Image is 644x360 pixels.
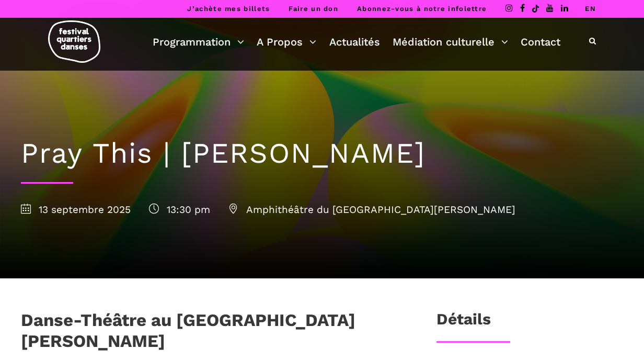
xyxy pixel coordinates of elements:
a: Faire un don [289,5,338,13]
a: EN [585,5,596,13]
h1: Pray This | [PERSON_NAME] [21,137,623,171]
a: J’achète mes billets [187,5,270,13]
a: Actualités [329,33,380,51]
a: Contact [521,33,560,51]
span: 13:30 pm [149,204,210,216]
a: A Propos [257,33,316,51]
a: Médiation culturelle [393,33,508,51]
h1: Danse-Théâtre au [GEOGRAPHIC_DATA][PERSON_NAME] [21,310,402,351]
span: Amphithéâtre du [GEOGRAPHIC_DATA][PERSON_NAME] [228,204,515,216]
h3: Détails [436,310,491,336]
span: 13 septembre 2025 [21,204,131,216]
img: logo-fqd-med [48,20,100,63]
a: Abonnez-vous à notre infolettre [357,5,487,13]
a: Programmation [153,33,244,51]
